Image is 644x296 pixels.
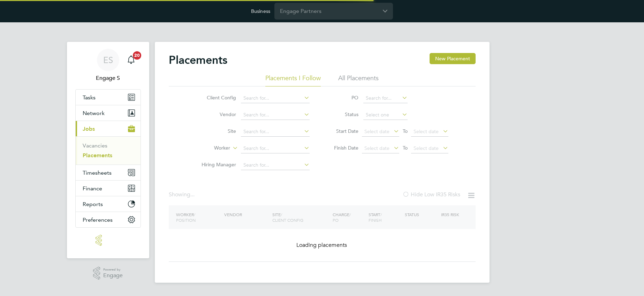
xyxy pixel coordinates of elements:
[133,51,141,60] span: 20
[241,93,310,103] input: Search for...
[364,145,389,151] span: Select date
[363,110,408,120] input: Select one
[241,160,310,170] input: Search for...
[76,136,141,165] div: Jobs
[124,49,138,71] a: 20
[169,53,227,67] h2: Placements
[327,111,358,117] label: Status
[190,145,230,152] label: Worker
[241,127,310,137] input: Search for...
[103,267,123,273] span: Powered by
[363,93,408,103] input: Search for...
[196,161,236,168] label: Hiring Manager
[83,201,103,207] span: Reports
[76,90,141,105] a: Tasks
[196,94,236,101] label: Client Config
[76,105,141,121] button: Network
[265,74,321,86] li: Placements I Follow
[338,74,379,86] li: All Placements
[103,273,123,279] span: Engage
[364,128,389,135] span: Select date
[414,145,439,151] span: Select date
[75,74,141,82] span: Engage S
[414,128,439,135] span: Select date
[327,128,358,134] label: Start Date
[430,53,476,64] button: New Placement
[93,267,123,280] a: Powered byEngage
[83,152,112,159] a: Placements
[401,127,410,136] span: To
[76,196,141,212] button: Reports
[196,128,236,134] label: Site
[76,181,141,196] button: Finance
[83,94,96,101] span: Tasks
[67,42,149,258] nav: Main navigation
[83,142,107,149] a: Vacancies
[96,235,121,246] img: engage-logo-retina.png
[76,212,141,227] button: Preferences
[83,110,105,116] span: Network
[76,121,141,136] button: Jobs
[83,126,95,132] span: Jobs
[169,191,196,198] div: Showing
[76,165,141,180] button: Timesheets
[327,94,358,101] label: PO
[402,191,460,198] label: Hide Low IR35 Risks
[83,169,112,176] span: Timesheets
[75,49,141,82] a: ESEngage S
[241,144,310,153] input: Search for...
[83,185,102,192] span: Finance
[327,145,358,151] label: Finish Date
[190,191,195,198] span: ...
[401,143,410,152] span: To
[196,111,236,117] label: Vendor
[83,217,113,223] span: Preferences
[75,235,141,246] a: Go to home page
[103,55,113,64] span: ES
[241,110,310,120] input: Search for...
